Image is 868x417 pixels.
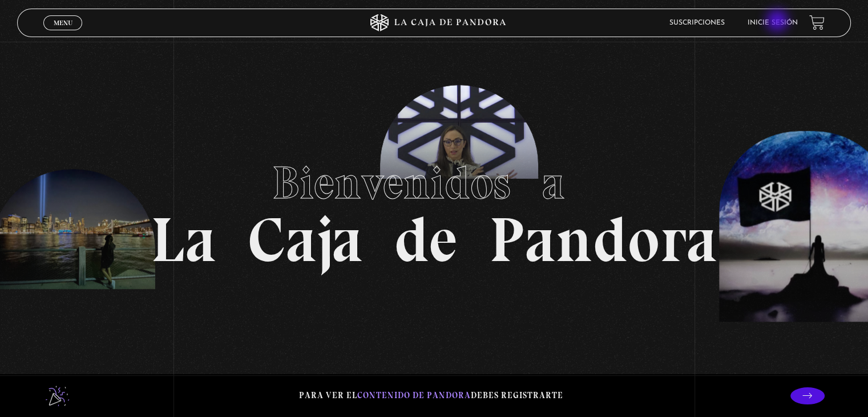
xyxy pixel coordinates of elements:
span: Bienvenidos a [272,155,596,210]
span: Cerrar [50,29,76,37]
span: contenido de Pandora [357,390,471,400]
p: Para ver el debes registrarte [299,388,563,403]
a: Suscripciones [669,19,725,26]
a: View your shopping cart [809,15,825,30]
span: Menu [54,19,72,26]
h1: La Caja de Pandora [151,146,717,271]
a: Inicie sesión [748,19,798,26]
